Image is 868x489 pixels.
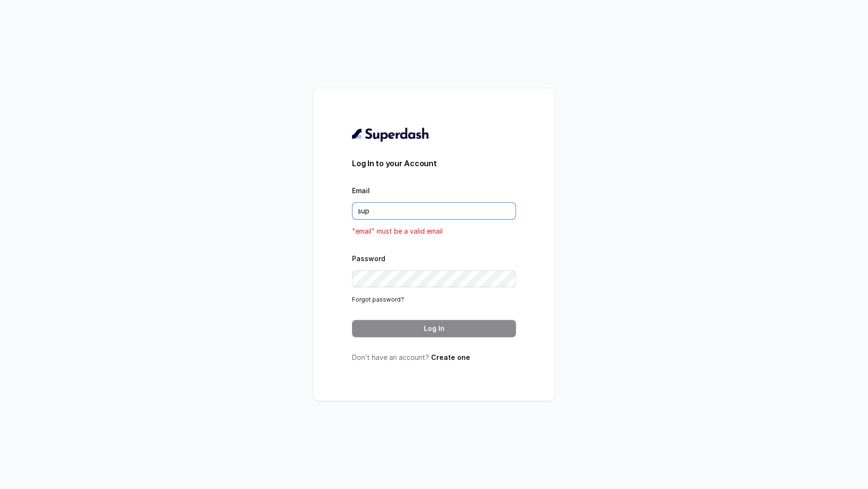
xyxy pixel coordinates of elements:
[352,186,370,195] label: Email
[352,202,516,220] input: youremail@example.com
[352,254,385,263] label: Password
[352,353,516,362] p: Don’t have an account?
[352,225,516,237] p: "email" must be a valid email
[352,320,516,337] button: Log In
[352,158,516,169] h3: Log In to your Account
[352,296,404,303] a: Forgot password?
[352,127,430,142] img: light.svg
[431,353,470,361] a: Create one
